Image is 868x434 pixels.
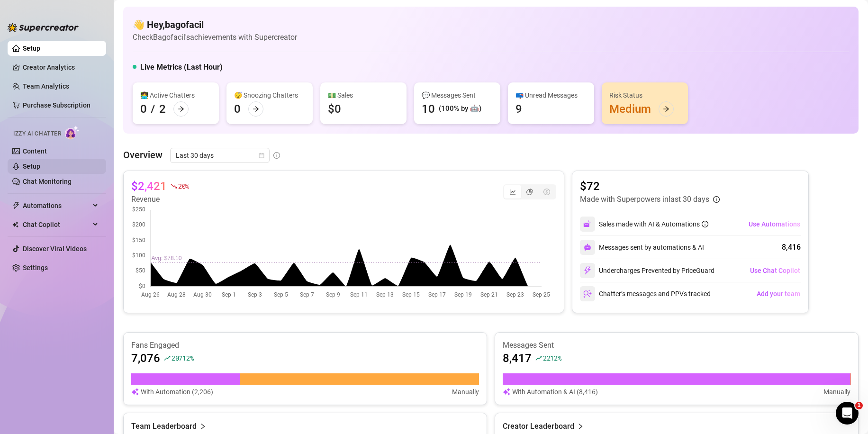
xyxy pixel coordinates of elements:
[234,90,305,100] div: 😴 Snoozing Chatters
[535,355,542,362] span: rise
[599,219,708,229] div: Sales made with AI & Automations
[65,126,80,139] img: AI Chatter
[176,148,264,163] span: Last 30 days
[131,340,479,351] article: Fans Engaged
[609,90,680,100] div: Risk Status
[23,264,48,271] a: Settings
[526,189,533,195] span: pie-chart
[512,387,598,397] article: With Automation & AI (8,416)
[503,340,850,351] article: Messages Sent
[123,148,163,162] article: Overview
[140,101,147,117] div: 0
[663,106,669,112] span: arrow-right
[23,178,72,185] a: Chat Monitoring
[543,353,561,362] span: 2212 %
[583,220,592,228] img: svg%3e
[131,421,197,432] article: Team Leaderboard
[328,90,399,100] div: 💵 Sales
[13,129,61,138] span: Izzy AI Chatter
[131,179,167,194] article: $2,421
[159,101,166,117] div: 2
[503,351,532,366] article: 8,417
[509,189,516,195] span: line-chart
[452,387,479,397] article: Manually
[756,286,801,301] button: Add your team
[823,387,850,397] article: Manually
[439,103,481,115] div: (100% by 🤖)
[23,163,40,170] a: Setup
[164,355,171,362] span: rise
[855,402,863,409] span: 1
[23,82,69,90] a: Team Analytics
[503,421,574,432] article: Creator Leaderboard
[584,244,591,251] img: svg%3e
[750,263,801,278] button: Use Chat Copilot
[12,202,20,209] span: thunderbolt
[503,184,556,199] div: segmented control
[580,240,704,255] div: Messages sent by automations & AI
[133,18,297,31] h4: 👋 Hey, bagofacil
[141,387,213,397] article: With Automation (2,206)
[23,45,40,52] a: Setup
[702,221,708,227] span: info-circle
[23,245,87,253] a: Discover Viral Videos
[23,147,47,155] a: Content
[253,106,259,112] span: arrow-right
[23,217,90,232] span: Chat Copilot
[23,198,90,213] span: Automations
[131,351,160,366] article: 7,076
[577,421,584,432] span: right
[171,183,177,190] span: fall
[422,101,435,117] div: 10
[133,31,297,43] article: Check Bagofacil's achievements with Supercreator
[503,387,510,397] img: svg%3e
[8,23,79,32] img: logo-BBDzfeDw.svg
[782,242,801,253] div: 8,416
[757,290,800,298] span: Add your team
[750,267,800,274] span: Use Chat Copilot
[140,90,211,100] div: 👩‍💻 Active Chatters
[515,101,522,117] div: 9
[422,90,493,100] div: 💬 Messages Sent
[172,353,193,362] span: 20712 %
[580,286,711,301] div: Chatter’s messages and PPVs tracked
[713,196,720,203] span: info-circle
[12,221,18,228] img: Chat Copilot
[748,217,801,232] button: Use Automations
[583,266,592,275] img: svg%3e
[580,179,720,194] article: $72
[140,62,223,73] h5: Live Metrics (Last Hour)
[178,181,189,190] span: 20 %
[583,289,592,298] img: svg%3e
[259,153,264,158] span: calendar
[580,263,714,278] div: Undercharges Prevented by PriceGuard
[273,152,280,159] span: info-circle
[234,101,241,117] div: 0
[131,194,189,205] article: Revenue
[23,60,99,75] a: Creator Analytics
[131,387,139,397] img: svg%3e
[199,421,206,432] span: right
[23,98,99,113] a: Purchase Subscription
[836,402,859,425] iframe: Intercom live chat
[515,90,587,100] div: 📪 Unread Messages
[178,106,184,112] span: arrow-right
[749,220,800,228] span: Use Automations
[580,194,709,205] article: Made with Superpowers in last 30 days
[543,189,550,195] span: dollar-circle
[328,101,341,117] div: $0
